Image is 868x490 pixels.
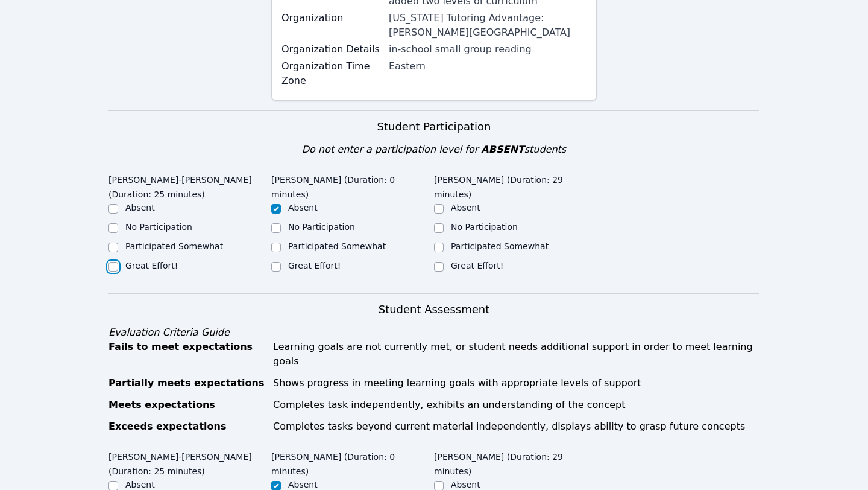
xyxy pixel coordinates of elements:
div: Evaluation Criteria Guide [108,325,759,340]
label: No Participation [125,222,192,232]
label: Absent [451,203,480,212]
label: Participated Somewhat [125,241,223,251]
label: Absent [125,203,155,212]
div: Do not enter a participation level for students [108,142,759,157]
div: Learning goals are not currently met, or student needs additional support in order to meet learni... [273,340,759,369]
div: Completes task independently, exhibits an understanding of the concept [273,398,759,412]
label: Organization [281,11,382,25]
label: Organization Time Zone [281,59,382,88]
label: Organization Details [281,42,382,57]
div: Partially meets expectations [108,376,266,390]
label: Absent [288,480,318,489]
label: Participated Somewhat [451,241,549,251]
label: Participated Somewhat [288,241,386,251]
div: in-school small group reading [389,42,587,57]
label: No Participation [451,222,518,232]
label: Great Effort! [125,261,178,270]
div: Meets expectations [108,398,266,412]
label: Absent [288,203,318,212]
div: [US_STATE] Tutoring Advantage: [PERSON_NAME][GEOGRAPHIC_DATA] [389,11,587,40]
legend: [PERSON_NAME] (Duration: 29 minutes) [434,446,597,479]
label: Absent [125,480,155,489]
h3: Student Assessment [108,301,759,318]
div: Shows progress in meeting learning goals with appropriate levels of support [273,376,759,390]
h3: Student Participation [108,118,759,135]
label: Great Effort! [451,261,503,270]
label: Great Effort! [288,261,341,270]
legend: [PERSON_NAME] (Duration: 0 minutes) [271,169,434,202]
label: No Participation [288,222,355,232]
legend: [PERSON_NAME]-[PERSON_NAME] (Duration: 25 minutes) [108,446,271,479]
div: Eastern [389,59,587,74]
div: Fails to meet expectations [108,340,266,369]
span: ABSENT [481,144,524,155]
legend: [PERSON_NAME] (Duration: 29 minutes) [434,169,597,202]
label: Absent [451,480,480,489]
div: Exceeds expectations [108,419,266,434]
legend: [PERSON_NAME] (Duration: 0 minutes) [271,446,434,479]
div: Completes tasks beyond current material independently, displays ability to grasp future concepts [273,419,759,434]
legend: [PERSON_NAME]-[PERSON_NAME] (Duration: 25 minutes) [108,169,271,202]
